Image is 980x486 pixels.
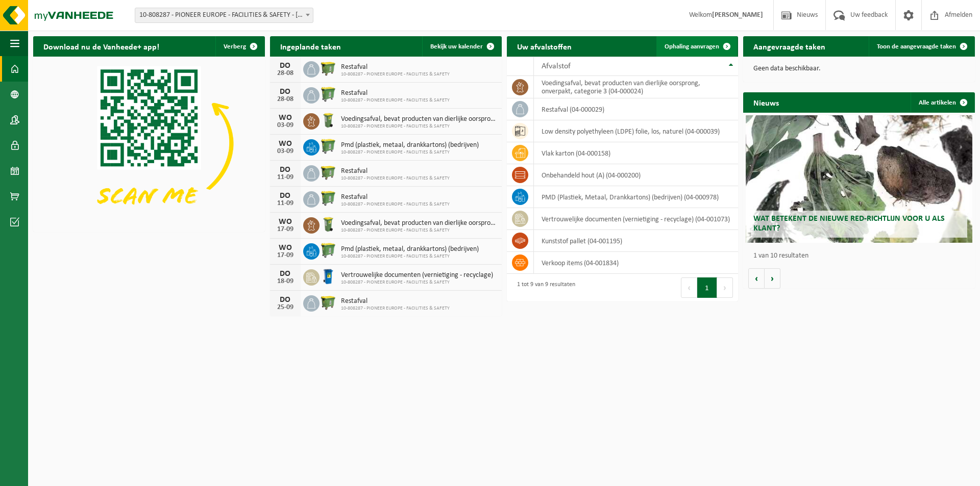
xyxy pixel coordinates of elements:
[341,123,497,130] span: 10-808287 - PIONEER EUROPE - FACILITIES & SAFETY
[746,115,973,243] a: Wat betekent de nieuwe RED-richtlijn voor u als klant?
[534,164,739,186] td: onbehandeld hout (A) (04-000200)
[275,114,296,122] div: WO
[765,268,780,289] button: Volgende
[656,36,737,57] a: Ophaling aanvragen
[717,277,733,298] button: Next
[275,304,296,311] div: 25-09
[341,279,493,286] span: 10-808287 - PIONEER EUROPE - FACILITIES & SAFETY
[665,43,719,50] span: Ophaling aanvragen
[341,201,450,208] span: 10-808287 - PIONEER EUROPE - FACILITIES & SAFETY
[135,8,313,23] span: 10-808287 - PIONEER EUROPE - FACILITIES & SAFETY - MELSELE
[341,149,479,156] span: 10-808287 - PIONEER EUROPE - FACILITIES & SAFETY
[534,142,739,164] td: vlak karton (04-000158)
[534,252,739,274] td: verkoop items (04-001834)
[534,208,739,230] td: vertrouwelijke documenten (vernietiging - recyclage) (04-001073)
[341,305,450,312] span: 10-808287 - PIONEER EUROPE - FACILITIES & SAFETY
[224,43,246,50] span: Verberg
[320,242,337,259] img: WB-0770-HPE-GN-50
[320,138,337,155] img: WB-0770-HPE-GN-50
[275,148,296,155] div: 03-09
[275,244,296,252] div: WO
[275,96,296,103] div: 28-08
[320,268,337,285] img: WB-0240-HPE-BE-09
[275,140,296,148] div: WO
[275,226,296,233] div: 17-09
[911,92,974,113] a: Alle artikelen
[320,294,337,311] img: WB-1100-HPE-GN-50
[712,11,763,19] strong: [PERSON_NAME]
[341,271,493,279] span: Vertrouwelijke documenten (vernietiging - recyclage)
[422,36,501,57] a: Bekijk uw kalender
[341,245,479,253] span: Pmd (plastiek, metaal, drankkartons) (bedrijven)
[341,253,479,260] span: 10-808287 - PIONEER EUROPE - FACILITIES & SAFETY
[320,86,337,103] img: WB-0770-HPE-GN-50
[275,166,296,174] div: DO
[681,277,697,298] button: Previous
[753,252,970,260] p: 1 van 10 resultaten
[275,270,296,278] div: DO
[275,252,296,259] div: 17-09
[275,218,296,226] div: WO
[430,43,483,50] span: Bekijk uw kalender
[341,175,450,182] span: 10-808287 - PIONEER EUROPE - FACILITIES & SAFETY
[320,60,337,77] img: WB-1100-HPE-GN-50
[534,230,739,252] td: kunststof pallet (04-001195)
[341,71,450,78] span: 10-808287 - PIONEER EUROPE - FACILITIES & SAFETY
[275,122,296,129] div: 03-09
[341,97,450,104] span: 10-808287 - PIONEER EUROPE - FACILITIES & SAFETY
[534,186,739,208] td: PMD (Plastiek, Metaal, Drankkartons) (bedrijven) (04-000978)
[33,36,169,56] h2: Download nu de Vanheede+ app!
[275,296,296,304] div: DO
[135,8,313,22] span: 10-808287 - PIONEER EUROPE - FACILITIES & SAFETY - MELSELE
[341,141,479,149] span: Pmd (plastiek, metaal, drankkartons) (bedrijven)
[748,268,765,289] button: Vorige
[753,215,945,233] span: Wat betekent de nieuwe RED-richtlijn voor u als klant?
[275,62,296,70] div: DO
[341,193,450,201] span: Restafval
[534,120,739,142] td: low density polyethyleen (LDPE) folie, los, naturel (04-000039)
[270,36,351,56] h2: Ingeplande taken
[743,36,836,56] h2: Aangevraagde taken
[320,216,337,233] img: WB-0140-HPE-GN-50
[877,43,956,50] span: Toon de aangevraagde taken
[275,200,296,207] div: 11-09
[341,227,497,234] span: 10-808287 - PIONEER EUROPE - FACILITIES & SAFETY
[275,174,296,181] div: 11-09
[341,167,450,175] span: Restafval
[534,76,739,98] td: voedingsafval, bevat producten van dierlijke oorsprong, onverpakt, categorie 3 (04-000024)
[869,36,974,57] a: Toon de aangevraagde taken
[534,98,739,120] td: restafval (04-000029)
[341,63,450,71] span: Restafval
[507,36,582,56] h2: Uw afvalstoffen
[512,276,575,299] div: 1 tot 9 van 9 resultaten
[697,277,717,298] button: 1
[341,219,497,227] span: Voedingsafval, bevat producten van dierlijke oorsprong, onverpakt, categorie 3
[275,70,296,77] div: 28-08
[341,115,497,123] span: Voedingsafval, bevat producten van dierlijke oorsprong, onverpakt, categorie 3
[753,65,965,72] p: Geen data beschikbaar.
[341,89,450,97] span: Restafval
[275,278,296,285] div: 18-09
[341,297,450,305] span: Restafval
[320,164,337,181] img: WB-1100-HPE-GN-50
[215,36,264,57] button: Verberg
[275,88,296,96] div: DO
[320,190,337,207] img: WB-0770-HPE-GN-50
[320,112,337,129] img: WB-0140-HPE-GN-50
[33,57,265,230] img: Download de VHEPlus App
[743,92,789,112] h2: Nieuws
[275,192,296,200] div: DO
[542,62,571,70] span: Afvalstof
